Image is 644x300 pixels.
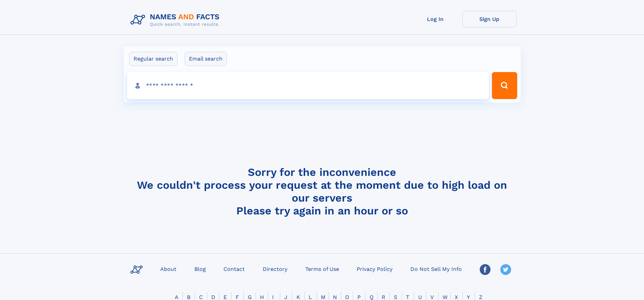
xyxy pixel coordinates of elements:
a: Do Not Sell My Info [408,264,464,274]
input: search input [127,72,489,99]
img: Twitter [500,264,511,275]
label: Email search [185,52,227,66]
a: Blog [192,264,209,274]
button: Search Button [492,72,517,99]
h4: Sorry for the inconvenience We couldn't process your request at the moment due to high load on ou... [128,166,517,217]
a: Sign Up [462,11,517,27]
label: Regular search [129,52,177,66]
a: Privacy Policy [354,264,395,274]
a: Directory [260,264,290,274]
img: Logo Names and Facts [128,11,225,29]
a: About [158,264,179,274]
img: Facebook [480,264,491,275]
a: Contact [221,264,247,274]
a: Terms of Use [303,264,342,274]
a: Log In [408,11,462,27]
